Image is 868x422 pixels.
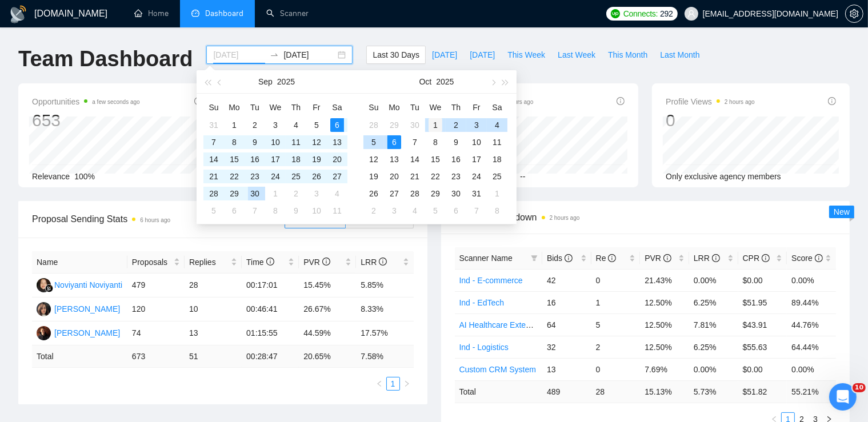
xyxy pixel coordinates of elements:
[245,202,265,219] td: 2025-10-07
[322,258,330,266] span: info-circle
[419,70,432,93] button: Oct
[306,134,327,151] td: 2025-09-12
[591,269,641,291] td: 0
[449,204,463,218] div: 6
[660,7,673,20] span: 292
[224,168,245,185] td: 2025-09-22
[384,168,405,185] td: 2025-10-20
[134,9,169,18] a: homeHome
[403,380,410,387] span: right
[286,185,306,202] td: 2025-10-02
[245,98,265,116] th: Tu
[405,116,425,134] td: 2025-09-30
[286,134,306,151] td: 2025-09-11
[269,152,282,166] div: 17
[725,99,755,105] time: 2 hours ago
[127,274,185,298] td: 479
[466,202,487,219] td: 2025-11-07
[224,116,245,134] td: 2025-09-01
[459,298,505,307] a: Ind - EdTech
[429,135,442,149] div: 8
[207,187,221,200] div: 28
[373,49,419,61] span: Last 30 Days
[248,135,262,149] div: 9
[327,168,347,185] td: 2025-09-27
[666,95,755,108] span: Profile Views
[327,151,347,168] td: 2025-09-20
[269,187,282,200] div: 1
[37,280,122,289] a: NNNoviyanti Noviyanti
[289,170,303,183] div: 25
[363,185,384,202] td: 2025-10-26
[408,204,422,218] div: 4
[503,99,534,105] time: 2 hours ago
[487,98,507,116] th: Sa
[245,134,265,151] td: 2025-09-09
[425,134,446,151] td: 2025-10-08
[663,254,671,262] span: info-circle
[265,134,286,151] td: 2025-09-10
[289,187,303,200] div: 2
[330,187,344,200] div: 4
[306,151,327,168] td: 2025-09-19
[203,202,224,219] td: 2025-10-05
[37,326,51,340] img: AS
[363,116,384,134] td: 2025-09-28
[470,118,483,132] div: 3
[507,49,545,61] span: This Week
[853,383,866,392] span: 10
[227,118,241,132] div: 1
[470,152,483,166] div: 17
[602,46,654,64] button: This Month
[429,187,442,200] div: 29
[203,116,224,134] td: 2025-08-31
[306,202,327,219] td: 2025-10-10
[449,170,463,183] div: 23
[611,9,620,18] img: upwork-logo.png
[436,70,454,93] button: 2025
[446,168,466,185] td: 2025-10-23
[207,170,221,183] div: 21
[189,256,229,268] span: Replies
[306,185,327,202] td: 2025-10-03
[286,168,306,185] td: 2025-09-25
[466,168,487,185] td: 2025-10-24
[470,170,483,183] div: 24
[834,207,850,216] span: New
[408,118,422,132] div: 30
[712,254,720,262] span: info-circle
[310,152,323,166] div: 19
[466,134,487,151] td: 2025-10-10
[363,202,384,219] td: 2025-11-02
[470,204,483,218] div: 7
[127,251,185,274] th: Proposals
[37,328,120,337] a: AS[PERSON_NAME]
[367,118,381,132] div: 28
[327,185,347,202] td: 2025-10-04
[54,327,120,339] div: [PERSON_NAME]
[689,269,738,291] td: 0.00%
[551,46,602,64] button: Last Week
[205,9,243,18] span: Dashboard
[367,152,381,166] div: 12
[246,258,274,267] span: Time
[265,151,286,168] td: 2025-09-17
[203,134,224,151] td: 2025-09-07
[227,204,241,218] div: 6
[207,152,221,166] div: 14
[32,95,140,108] span: Opportunities
[446,151,466,168] td: 2025-10-16
[269,118,282,132] div: 3
[666,110,755,131] div: 0
[213,49,265,61] input: Start date
[446,98,466,116] th: Th
[446,185,466,202] td: 2025-10-30
[194,97,202,105] span: info-circle
[425,202,446,219] td: 2025-11-05
[191,9,199,17] span: dashboard
[327,116,347,134] td: 2025-09-06
[266,258,274,266] span: info-circle
[310,170,323,183] div: 26
[384,134,405,151] td: 2025-10-06
[470,187,483,200] div: 31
